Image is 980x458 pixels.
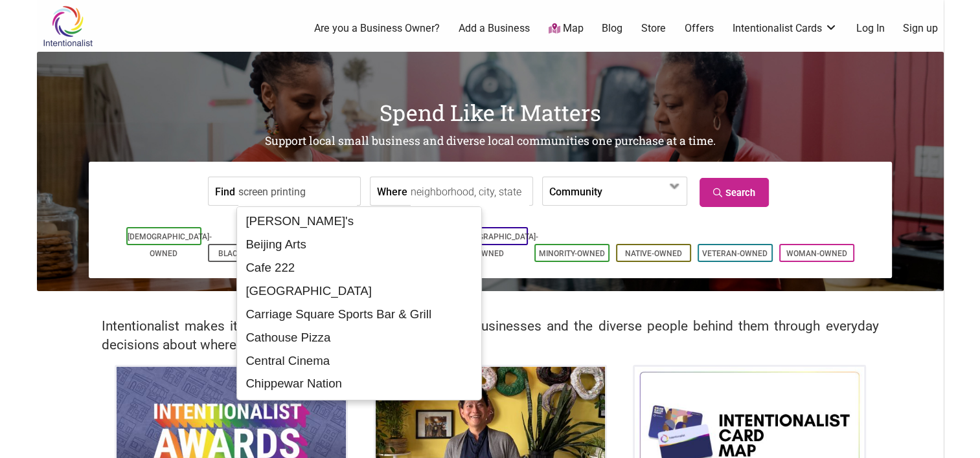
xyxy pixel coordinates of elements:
[241,303,477,326] div: Carriage Square Sports Bar & Grill
[241,210,477,233] div: [PERSON_NAME]'s
[241,395,477,419] div: Choke Print Shop
[856,21,884,36] a: Log In
[241,372,477,395] div: Chippewar Nation
[37,97,944,128] h1: Spend Like It Matters
[903,21,938,36] a: Sign up
[702,249,768,258] a: Veteran-Owned
[454,232,538,258] a: [DEMOGRAPHIC_DATA]-Owned
[700,178,769,207] a: Search
[459,21,530,36] a: Add a Business
[539,249,605,258] a: Minority-Owned
[241,233,477,256] div: Beijing Arts
[238,177,357,206] input: a business, product, service
[685,21,714,36] a: Offers
[215,177,235,205] label: Find
[128,232,212,258] a: [DEMOGRAPHIC_DATA]-Owned
[625,249,682,258] a: Native-Owned
[241,326,477,349] div: Cathouse Pizza
[549,177,602,205] label: Community
[602,21,622,36] a: Blog
[218,249,273,258] a: Black-Owned
[411,177,529,206] input: neighborhood, city, state
[641,21,666,36] a: Store
[241,279,477,303] div: [GEOGRAPHIC_DATA]
[733,21,838,36] a: Intentionalist Cards
[102,317,879,354] h2: Intentionalist makes it easy to find and support local small businesses and the diverse people be...
[37,133,944,149] h2: Support local small business and diverse local communities one purchase at a time.
[241,349,477,373] div: Central Cinema
[37,5,98,47] img: Intentionalist
[241,256,477,279] div: Cafe 222
[377,177,407,205] label: Where
[548,21,583,36] a: Map
[314,21,440,36] a: Are you a Business Owner?
[786,249,847,258] a: Woman-Owned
